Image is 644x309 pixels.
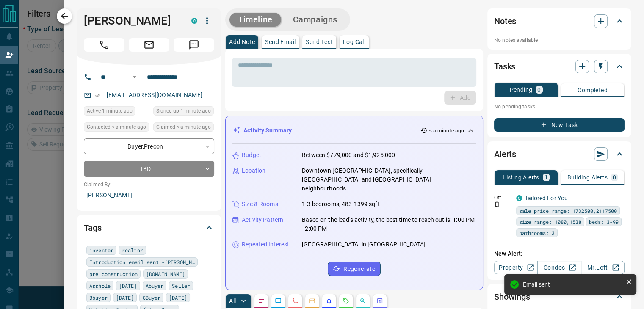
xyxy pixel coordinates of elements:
[129,38,169,52] span: Email
[567,174,608,180] p: Building Alerts
[494,290,530,303] h2: Showings
[84,122,149,134] div: Mon Aug 18 2025
[84,181,214,188] p: Claimed By:
[494,118,625,132] button: New Task
[578,87,608,93] p: Completed
[494,261,538,274] a: Property
[156,123,211,131] span: Claimed < a minute ago
[519,229,555,237] span: bathrooms: 3
[153,106,214,118] div: Mon Aug 18 2025
[242,200,278,209] p: Size & Rooms
[84,221,101,235] h2: Tags
[343,39,365,45] p: Log Call
[544,174,548,180] p: 1
[589,218,619,226] span: beds: 3-99
[494,287,625,307] div: Showings
[302,166,476,193] p: Downtown [GEOGRAPHIC_DATA], specifically [GEOGRAPHIC_DATA] and [GEOGRAPHIC_DATA] neighbourhoods
[156,107,211,115] span: Signed up 1 minute ago
[503,174,539,180] p: Listing Alerts
[494,147,516,161] h2: Alerts
[537,87,541,93] p: 0
[229,39,255,45] p: Add Note
[613,174,616,180] p: 0
[519,218,581,226] span: size range: 1080,1538
[242,166,265,175] p: Location
[343,298,349,304] svg: Requests
[243,126,292,135] p: Activity Summary
[306,39,333,45] p: Send Text
[429,127,464,135] p: < a minute ago
[494,144,625,164] div: Alerts
[142,293,160,302] span: CBuyer
[494,11,625,31] div: Notes
[302,151,395,160] p: Between $779,000 and $1,925,000
[494,36,625,44] p: No notes available
[146,281,164,290] span: Abuyer
[116,293,134,302] span: [DATE]
[153,122,214,134] div: Mon Aug 18 2025
[95,92,101,98] svg: Email Verified
[309,298,315,304] svg: Emails
[359,298,366,304] svg: Opportunities
[258,298,265,304] svg: Notes
[523,281,622,288] div: Email sent
[169,293,187,302] span: [DATE]
[328,262,381,276] button: Regenerate
[122,246,143,254] span: realtor
[242,151,261,160] p: Budget
[119,281,137,290] span: [DATE]
[107,91,202,98] a: [EMAIL_ADDRESS][DOMAIN_NAME]
[376,298,383,304] svg: Agent Actions
[84,161,214,177] div: TBD
[326,298,332,304] svg: Listing Alerts
[87,107,133,115] span: Active 1 minute ago
[84,138,214,154] div: Buyer , Precon
[494,56,625,77] div: Tasks
[519,207,617,215] span: sale price range: 1732500,2117500
[525,195,568,201] a: Tailored For You
[494,100,625,113] p: No pending tasks
[242,240,289,249] p: Repeated Interest
[302,200,380,209] p: 1-3 bedrooms, 483-1399 sqft
[89,258,195,266] span: Introduction email sent -[PERSON_NAME]
[84,218,214,238] div: Tags
[89,281,111,290] span: Asshole
[494,249,625,258] p: New Alert:
[494,60,515,73] h2: Tasks
[494,194,511,201] p: Off
[265,39,296,45] p: Send Email
[229,298,236,304] p: All
[174,38,214,52] span: Message
[84,38,124,52] span: Call
[516,195,522,201] div: condos.ca
[509,87,532,93] p: Pending
[229,13,281,27] button: Timeline
[275,298,282,304] svg: Lead Browsing Activity
[89,246,113,254] span: investor
[84,14,179,28] h1: [PERSON_NAME]
[285,13,346,27] button: Campaigns
[87,123,146,131] span: Contacted < a minute ago
[302,240,426,249] p: [GEOGRAPHIC_DATA] in [GEOGRAPHIC_DATA]
[581,261,625,274] a: Mr.Loft
[84,188,214,202] p: [PERSON_NAME]
[84,106,149,118] div: Mon Aug 18 2025
[537,261,581,274] a: Condos
[130,72,140,82] button: Open
[232,123,476,138] div: Activity Summary< a minute ago
[89,270,138,278] span: pre construction
[494,14,516,28] h2: Notes
[494,201,500,207] svg: Push Notification Only
[146,270,185,278] span: [DOMAIN_NAME]
[292,298,299,304] svg: Calls
[89,293,108,302] span: Bbuyer
[172,281,190,290] span: Seller
[191,18,197,24] div: condos.ca
[302,215,476,233] p: Based on the lead's activity, the best time to reach out is: 1:00 PM - 2:00 PM
[242,215,283,224] p: Activity Pattern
